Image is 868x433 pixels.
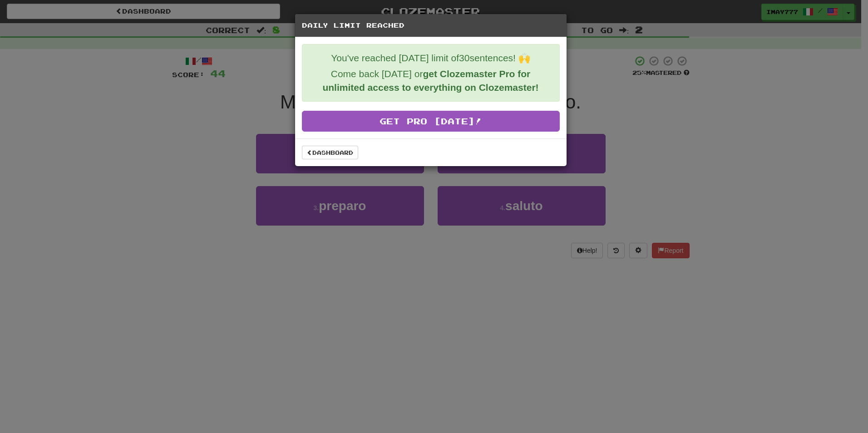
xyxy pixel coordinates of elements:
strong: get Clozemaster Pro for unlimited access to everything on Clozemaster! [322,69,538,93]
h5: Daily Limit Reached [302,21,560,30]
a: Dashboard [302,146,358,159]
p: Come back [DATE] or [309,67,552,94]
p: You've reached [DATE] limit of 30 sentences! 🙌 [309,51,552,65]
a: Get Pro [DATE]! [302,111,560,132]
